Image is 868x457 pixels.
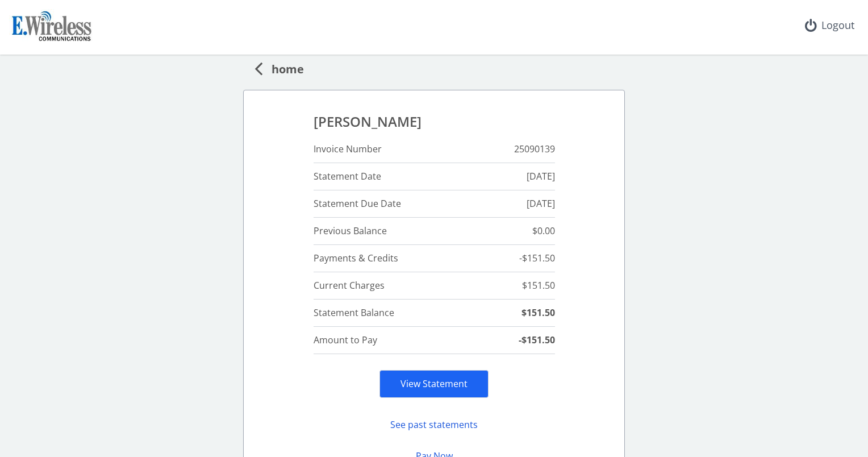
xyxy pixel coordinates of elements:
span: home [262,57,304,78]
td: $0.00 [474,218,555,245]
td: -$151.50 [474,327,555,354]
a: View Statement [400,377,468,390]
td: [PERSON_NAME] [314,109,555,136]
td: Statement Date [314,163,474,190]
td: Payments & Credits [314,245,474,272]
td: -$151.50 [474,245,555,272]
div: View Statement [379,370,489,398]
td: $151.50 [474,300,555,327]
td: Statement Balance [314,300,474,327]
td: Amount to Pay [314,327,474,354]
td: Statement Due Date [314,190,474,218]
td: Previous Balance [314,218,474,245]
button: See past statements [379,414,489,436]
td: Invoice Number [314,136,474,163]
td: [DATE] [474,190,555,218]
td: [DATE] [474,163,555,190]
td: 25090139 [474,136,555,163]
td: Current Charges [314,272,474,300]
td: $151.50 [474,272,555,300]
